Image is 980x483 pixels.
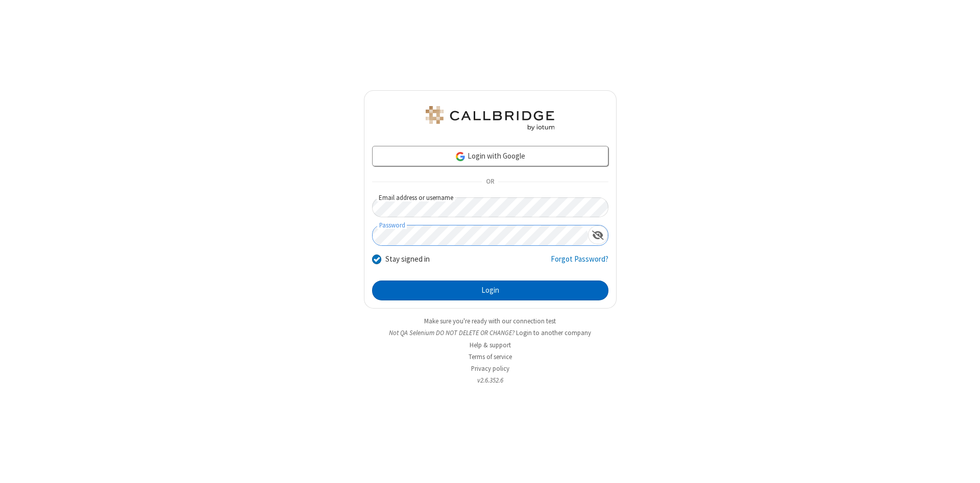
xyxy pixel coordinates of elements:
label: Stay signed in [385,253,430,265]
a: Forgot Password? [551,253,608,273]
a: Help & support [470,341,511,349]
li: v2.6.352.6 [364,375,617,385]
input: Password [373,225,588,245]
button: Login to another company [516,328,591,338]
a: Make sure you're ready with our connection test [424,317,556,325]
img: QA Selenium DO NOT DELETE OR CHANGE [424,106,556,131]
li: Not QA Selenium DO NOT DELETE OR CHANGE? [364,328,617,338]
input: Email address or username [372,197,608,217]
iframe: Chat [954,456,972,476]
a: Terms of service [469,352,512,361]
a: Privacy policy [471,364,509,373]
img: google-icon.png [455,151,466,162]
div: Show password [588,225,608,244]
button: Login [372,281,608,301]
span: OR [482,175,498,189]
a: Login with Google [372,146,608,166]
